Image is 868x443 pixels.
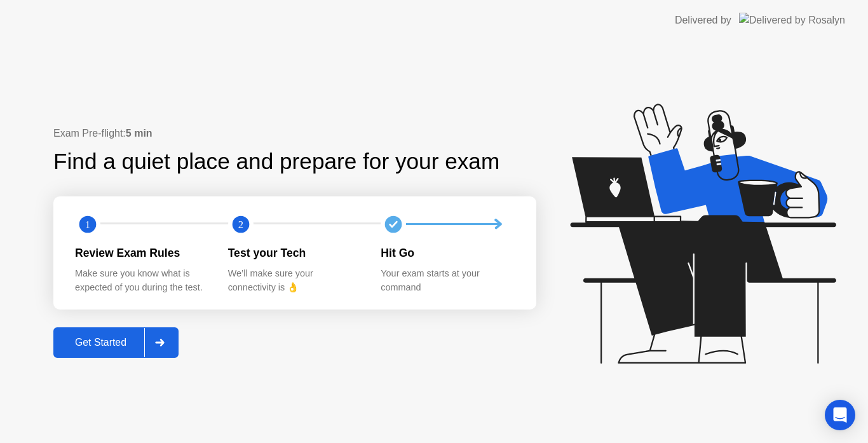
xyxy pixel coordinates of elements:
[53,145,501,179] div: Find a quiet place and prepare for your exam
[381,245,513,261] div: Hit Go
[238,218,243,230] text: 2
[75,267,208,294] div: Make sure you know what is expected of you during the test.
[85,218,90,230] text: 1
[53,126,536,141] div: Exam Pre-flight:
[126,128,153,139] b: 5 min
[825,400,855,430] div: Open Intercom Messenger
[739,13,845,27] img: Delivered by Rosalyn
[57,337,144,348] div: Get Started
[228,245,361,261] div: Test your Tech
[675,13,731,28] div: Delivered by
[53,327,179,358] button: Get Started
[228,267,361,294] div: We’ll make sure your connectivity is 👌
[381,267,513,294] div: Your exam starts at your command
[75,245,208,261] div: Review Exam Rules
